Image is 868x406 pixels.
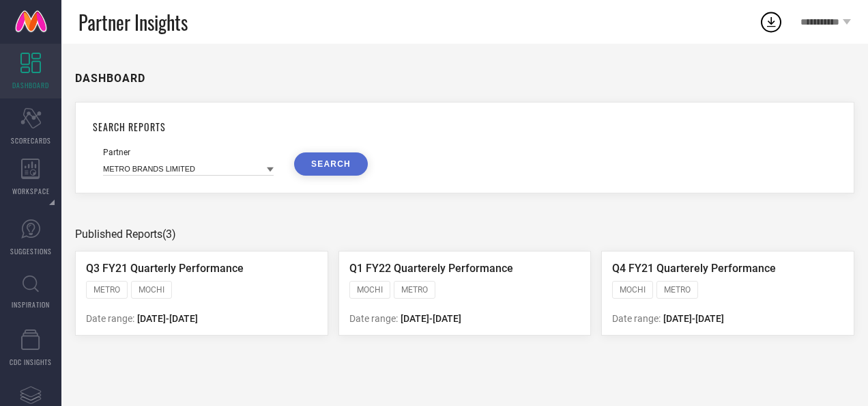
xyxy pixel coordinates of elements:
button: SEARCH [294,152,368,176]
span: METRO [664,285,691,295]
div: Partner [103,148,274,157]
span: METRO [401,285,428,295]
div: Open download list [759,10,783,34]
span: MOCHI [139,285,164,295]
span: Q1 FY22 Quarterely Performance [349,262,513,275]
span: MOCHI [620,285,646,295]
h1: SEARCH REPORTS [93,120,837,134]
h1: DASHBOARD [75,72,145,85]
span: Partner Insights [78,8,188,36]
span: DASHBOARD [12,80,49,90]
span: Date range: [612,313,661,324]
span: Date range: [349,313,398,324]
span: Q3 FY21 Quarterly Performance [86,262,244,275]
div: Published Reports (3) [75,228,854,241]
span: Date range: [86,313,134,324]
span: METRO [93,285,120,295]
span: SUGGESTIONS [10,246,52,256]
span: [DATE] - [DATE] [137,313,198,324]
span: CDC INSIGHTS [10,357,52,367]
span: INSPIRATION [12,299,50,310]
span: [DATE] - [DATE] [663,313,724,324]
span: SCORECARDS [11,135,51,146]
span: [DATE] - [DATE] [401,313,461,324]
span: Q4 FY21 Quarterely Performance [612,262,776,275]
span: WORKSPACE [12,186,50,196]
span: MOCHI [357,285,383,295]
